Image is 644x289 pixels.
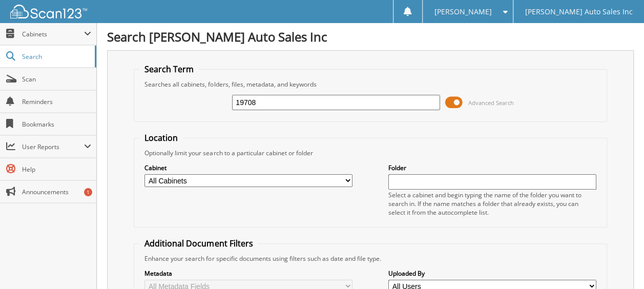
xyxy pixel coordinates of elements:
span: User Reports [22,142,84,151]
label: Cabinet [144,163,352,172]
span: Reminders [22,97,91,106]
div: Enhance your search for specific documents using filters such as date and file type. [139,254,601,263]
span: Help [22,165,91,174]
span: Scan [22,75,91,84]
span: Bookmarks [22,120,91,129]
div: Select a cabinet and begin typing the name of the folder you want to search in. If the name match... [388,191,596,217]
label: Uploaded By [388,269,596,278]
legend: Location [139,132,183,143]
span: [PERSON_NAME] [434,9,491,15]
div: 1 [84,188,92,196]
img: scan123-logo-white.svg [10,5,87,18]
span: Announcements [22,188,91,196]
h1: Search [PERSON_NAME] Auto Sales Inc [107,28,634,45]
span: Search [22,52,90,61]
label: Metadata [144,269,352,278]
span: Cabinets [22,30,84,38]
label: Folder [388,163,596,172]
legend: Additional Document Filters [139,238,258,249]
span: [PERSON_NAME] Auto Sales Inc [525,9,632,15]
span: Advanced Search [468,99,514,107]
div: Optionally limit your search to a particular cabinet or folder [139,149,601,157]
legend: Search Term [139,64,199,75]
div: Searches all cabinets, folders, files, metadata, and keywords [139,80,601,89]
